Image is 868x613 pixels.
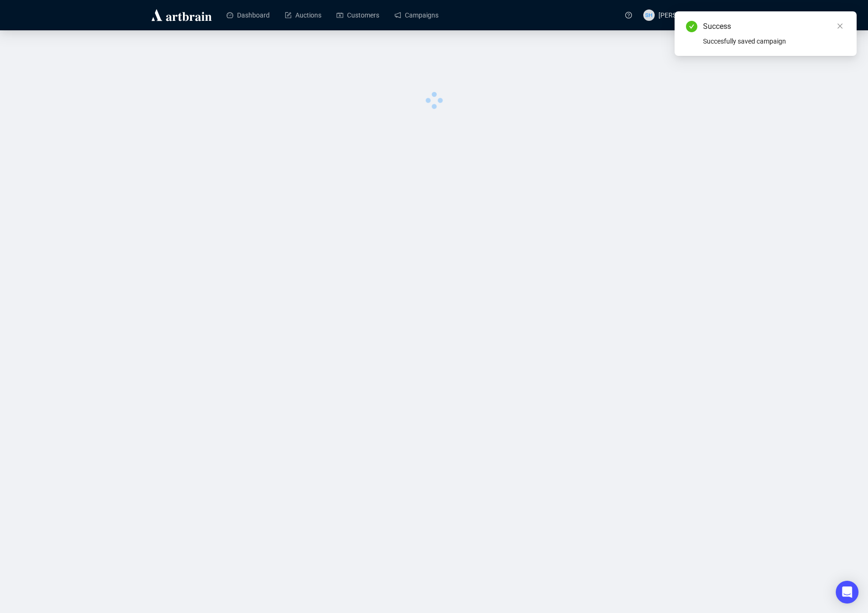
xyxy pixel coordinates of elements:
span: check-circle [686,21,697,32]
div: Open Intercom Messenger [836,581,859,604]
a: Campaigns [394,3,439,27]
span: [PERSON_NAME] [658,11,709,19]
div: Succesfully saved campaign [703,36,845,46]
span: close [837,23,843,29]
a: Customers [337,3,379,27]
span: SH [645,10,652,19]
a: Dashboard [227,3,270,27]
a: Auctions [285,3,321,27]
img: logo [150,8,213,23]
div: Success [703,21,845,32]
span: question-circle [625,12,632,18]
a: Close [835,21,845,31]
